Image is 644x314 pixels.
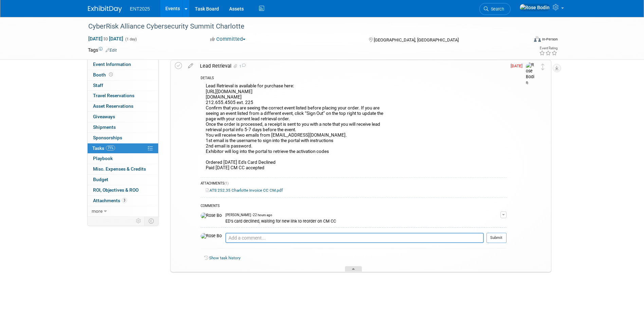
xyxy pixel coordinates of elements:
span: ENT2025 [130,6,150,12]
a: Search [479,3,511,15]
span: to [103,36,109,41]
a: Asset Reservations [88,101,158,111]
span: 1 [238,64,246,69]
a: more [88,206,158,216]
button: Committed [208,36,248,43]
a: Show task history [209,256,240,260]
img: Rose Bodin [201,213,222,219]
a: Sponsorships [88,133,158,143]
div: COMMENTS [201,203,507,210]
span: 3 [122,198,127,203]
span: Playbook [93,156,113,161]
i: Move task [541,64,545,70]
span: Shipments [93,124,116,130]
span: Misc. Expenses & Credits [93,166,146,172]
span: more [92,208,103,214]
a: Booth [88,70,158,80]
span: Budget [93,177,108,182]
span: ROI, Objectives & ROO [93,187,139,193]
div: CyberRisk Alliance Cybersecurity Summit Charlotte [86,20,518,33]
div: ATTACHMENTS [201,181,507,187]
span: Sponsorships [93,135,122,140]
span: Attachments [93,198,127,203]
img: Rose Bodin [526,62,536,86]
a: edit [185,63,197,69]
span: Asset Reservations [93,103,133,109]
span: Event Information [93,62,131,67]
div: Event Format [488,35,558,46]
span: Staff [93,83,103,88]
span: [DATE] [511,64,526,68]
a: Tasks71% [88,143,158,154]
td: Tags [88,47,117,53]
span: Booth [93,72,114,77]
img: Rose Bodin [519,4,550,11]
div: DETAILS [201,76,507,82]
td: Toggle Event Tabs [144,216,158,225]
span: 71% [106,145,115,151]
span: [GEOGRAPHIC_DATA], [GEOGRAPHIC_DATA] [374,37,459,42]
a: Edit [106,48,117,53]
a: Playbook [88,154,158,164]
button: Submit [486,233,507,243]
span: (1) [224,181,228,185]
a: Event Information [88,59,158,70]
a: ATS 252.35 Charlotte Invoice CC CM.pdf [206,188,283,193]
span: Giveaways [93,114,115,119]
div: Lead Retrieval [197,60,507,72]
img: ExhibitDay [88,6,122,13]
span: Travel Reservations [93,93,134,98]
a: Staff [88,81,158,91]
span: Booth not reserved yet [108,72,114,77]
div: ED's card declined, waiting for new link to reorder on CM CC [225,217,500,224]
a: Shipments [88,122,158,133]
span: [DATE] [DATE] [88,36,124,42]
img: Rose Bodin [201,233,222,239]
img: Format-Inperson.png [534,36,541,42]
span: (1 day) [125,37,137,41]
td: Personalize Event Tab Strip [133,216,145,225]
a: Giveaways [88,112,158,122]
a: Travel Reservations [88,91,158,101]
a: Budget [88,175,158,185]
span: Search [489,6,504,12]
div: Lead Retrieval is available for purchase here: [URL][DOMAIN_NAME] [DOMAIN_NAME] 212.655.4505 ext.... [201,82,507,174]
div: In-Person [542,37,558,42]
a: Misc. Expenses & Credits [88,164,158,174]
span: Tasks [92,145,115,151]
a: ROI, Objectives & ROO [88,185,158,195]
span: [PERSON_NAME] - 22 hours ago [225,213,272,217]
a: Attachments3 [88,196,158,206]
div: Event Rating [539,47,557,50]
